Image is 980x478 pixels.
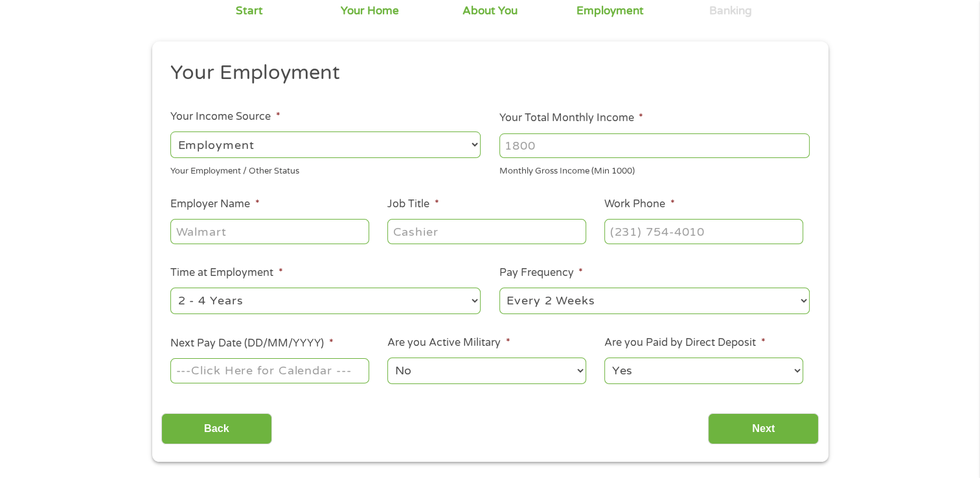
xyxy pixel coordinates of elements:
[604,198,674,211] label: Work Phone
[170,198,259,211] label: Employer Name
[604,219,803,244] input: (231) 754-4010
[161,413,272,445] input: Back
[170,266,282,280] label: Time at Employment
[576,4,644,18] div: Employment
[387,219,586,244] input: Cashier
[170,337,333,350] label: Next Pay Date (DD/MM/YYYY)
[170,219,369,244] input: Walmart
[708,413,819,445] input: Next
[499,161,810,178] div: Monthly Gross Income (Min 1000)
[604,336,765,350] label: Are you Paid by Direct Deposit
[341,4,399,18] div: Your Home
[499,266,583,280] label: Pay Frequency
[387,336,510,350] label: Are you Active Military
[387,198,439,211] label: Job Title
[499,111,643,125] label: Your Total Monthly Income
[170,358,369,383] input: ---Click Here for Calendar ---
[709,4,752,18] div: Banking
[499,133,810,158] input: 1800
[170,60,800,86] h2: Your Employment
[462,4,518,18] div: About You
[170,110,280,124] label: Your Income Source
[170,161,481,178] div: Your Employment / Other Status
[236,4,263,18] div: Start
